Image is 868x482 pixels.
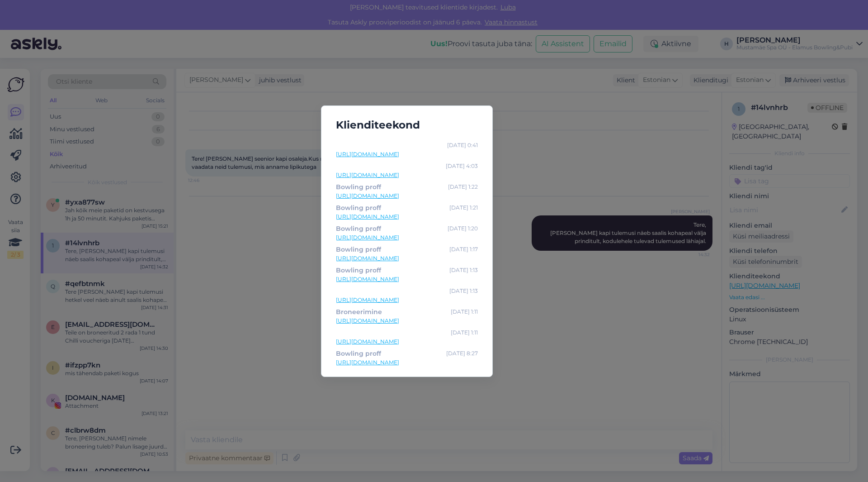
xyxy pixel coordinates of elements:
[336,192,478,200] a: [URL][DOMAIN_NAME]
[336,234,478,242] a: [URL][DOMAIN_NAME]
[446,161,478,171] div: [DATE] 4:03
[336,203,381,213] div: Bowling proff
[336,213,478,221] a: [URL][DOMAIN_NAME]
[336,171,478,179] a: [URL][DOMAIN_NAME]
[336,275,478,283] a: [URL][DOMAIN_NAME]
[329,117,485,134] h5: Klienditeekond
[336,150,478,158] a: [URL][DOMAIN_NAME]
[449,286,478,296] div: [DATE] 1:13
[336,307,382,317] div: Broneerimine
[336,224,381,234] div: Bowling proff
[336,338,478,346] a: [URL][DOMAIN_NAME]
[446,348,478,358] div: [DATE] 8:27
[449,203,478,213] div: [DATE] 1:21
[451,307,478,317] div: [DATE] 1:11
[336,182,381,192] div: Bowling proff
[336,244,381,254] div: Bowling proff
[336,358,478,367] a: [URL][DOMAIN_NAME]
[451,328,478,338] div: [DATE] 1:11
[447,140,478,150] div: [DATE] 0:41
[336,265,381,275] div: Bowling proff
[336,348,381,358] div: Bowling proff
[448,224,478,234] div: [DATE] 1:20
[449,244,478,254] div: [DATE] 1:17
[336,254,478,262] a: [URL][DOMAIN_NAME]
[336,296,478,304] a: [URL][DOMAIN_NAME]
[448,182,478,192] div: [DATE] 1:22
[336,317,478,325] a: [URL][DOMAIN_NAME]
[449,265,478,275] div: [DATE] 1:13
